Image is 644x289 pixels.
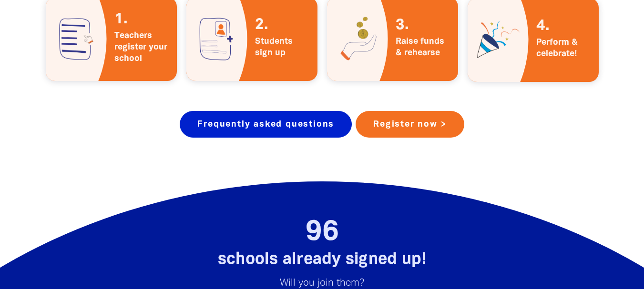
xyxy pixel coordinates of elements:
[114,30,169,64] span: Teachers register your school
[218,252,427,267] span: schools already signed up!
[356,111,464,138] a: Register now >
[65,278,580,289] p: Will you join them?
[536,37,591,60] span: Perform & celebrate!
[65,219,580,247] h2: 96
[180,111,352,138] a: Frequently asked questions
[396,36,450,59] span: Raise funds & rehearse
[255,36,310,59] span: Students sign up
